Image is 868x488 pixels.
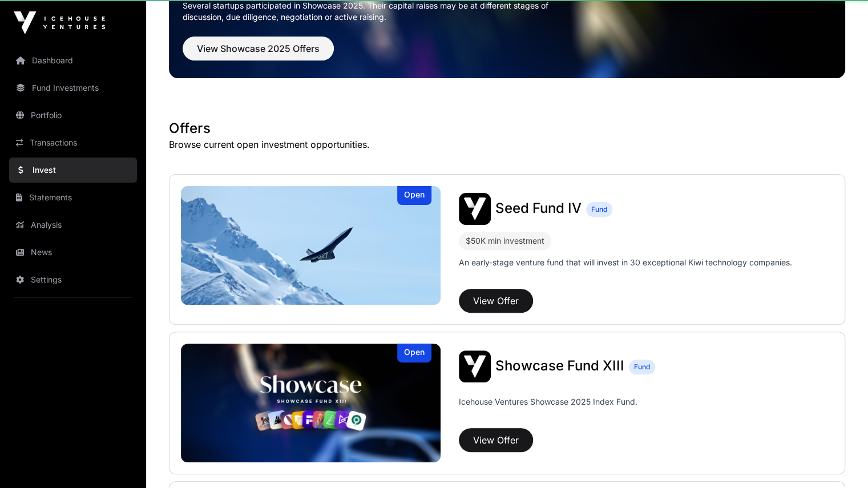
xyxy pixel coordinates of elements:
img: Seed Fund IV [459,193,491,225]
a: Portfolio [9,103,137,128]
img: Showcase Fund XIII [459,350,491,382]
a: Settings [9,267,137,292]
h1: Offers [169,119,845,138]
a: Transactions [9,130,137,155]
p: Icehouse Ventures Showcase 2025 Index Fund. [459,396,637,408]
a: Showcase Fund XIIIOpen [181,344,441,462]
div: $50K min investment [459,232,551,250]
a: View Showcase 2025 Offers [183,48,334,59]
a: News [9,240,137,265]
span: Fund [591,205,607,214]
a: Analysis [9,212,137,237]
a: Statements [9,185,137,210]
a: Seed Fund IV [495,201,582,216]
button: View Offer [459,289,533,313]
span: View Showcase 2025 Offers [197,42,320,55]
div: Open [397,344,431,362]
iframe: Chat Widget [811,433,868,488]
span: Seed Fund IV [495,200,582,216]
button: View Showcase 2025 Offers [183,37,334,61]
a: Dashboard [9,48,137,73]
div: $50K min investment [466,234,544,248]
img: Showcase Fund XIII [181,344,441,462]
p: Browse current open investment opportunities. [169,138,845,151]
span: Showcase Fund XIII [495,357,624,374]
p: An early-stage venture fund that will invest in 30 exceptional Kiwi technology companies. [459,257,792,268]
a: Invest [9,158,137,183]
img: Seed Fund IV [181,186,441,305]
img: Icehouse Ventures Logo [14,11,105,34]
button: View Offer [459,428,533,452]
a: Fund Investments [9,75,137,100]
a: Seed Fund IVOpen [181,186,441,305]
div: Open [397,186,431,205]
a: Showcase Fund XIII [495,359,624,374]
span: Fund [634,362,650,372]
